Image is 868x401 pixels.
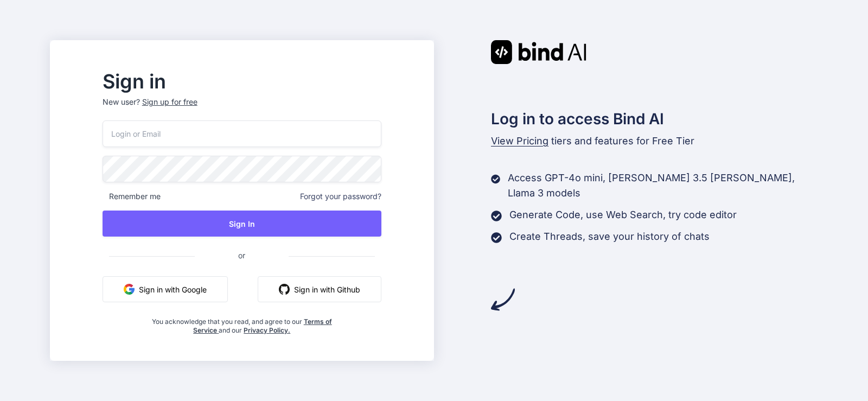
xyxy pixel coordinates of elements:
p: Generate Code, use Web Search, try code editor [509,207,737,222]
span: Remember me [103,191,161,202]
button: Sign In [103,211,381,237]
button: Sign in with Google [103,276,228,302]
img: google [124,284,135,295]
img: arrow [491,288,515,311]
p: Create Threads, save your history of chats [509,229,710,244]
span: View Pricing [491,135,548,147]
span: or [195,242,289,269]
img: Bind AI logo [491,40,586,64]
h2: Log in to access Bind AI [491,107,819,130]
div: You acknowledge that you read, and agree to our and our [149,311,335,335]
p: Access GPT-4o mini, [PERSON_NAME] 3.5 [PERSON_NAME], Llama 3 models [508,170,818,201]
span: Forgot your password? [300,191,381,202]
h2: Sign in [103,73,381,90]
a: Terms of Service [193,317,332,334]
p: tiers and features for Free Tier [491,133,819,149]
img: github [279,284,290,295]
p: New user? [103,97,381,120]
a: Privacy Policy. [244,326,290,334]
div: Sign up for free [142,97,197,107]
input: Login or Email [103,120,381,147]
button: Sign in with Github [258,276,381,302]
